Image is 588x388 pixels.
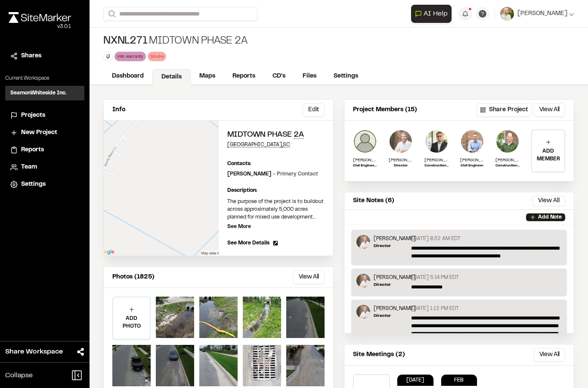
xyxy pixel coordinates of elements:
button: View All [534,103,565,117]
button: [PERSON_NAME] [500,7,574,21]
button: View All [293,270,325,284]
img: Donald Jones [356,274,370,288]
a: Reports [224,68,264,84]
img: Colin Brown [424,129,449,153]
p: [PERSON_NAME] [424,157,449,163]
img: Wayne Lee [495,129,520,153]
a: Details [152,69,191,85]
p: [PERSON_NAME] [227,170,318,178]
p: Director [374,282,416,288]
span: [PERSON_NAME] [517,9,567,19]
span: Shares [21,51,41,61]
button: View All [532,196,565,206]
p: Director [389,163,413,169]
div: Open AI Assistant [411,5,455,23]
p: [PERSON_NAME] [389,157,413,163]
span: New Project [21,128,57,138]
p: Photos (1825) [112,272,155,282]
div: into warranty [115,52,146,61]
h2: Midtown Phase [227,129,325,141]
img: Landon Messal [460,129,484,153]
p: Director [374,313,416,319]
h3: SeamonWhiteside Inc. [10,89,67,97]
a: Projects [10,111,79,120]
p: Civil Engineer [460,163,484,169]
a: Maps [191,68,224,84]
span: Reports [21,145,44,155]
button: Open AI Assistant [411,5,452,23]
p: Add Note [538,213,562,221]
p: The purpose of the project is to buildout across approximately 5,000 acres planned for mixed use ... [227,198,325,221]
a: Reports [10,145,79,155]
p: Current Workspace [5,75,84,82]
p: [DATE] 8:32 AM EDT [411,235,461,243]
span: Collapse [5,370,33,381]
a: Settings [10,180,79,189]
span: Team [21,163,37,172]
span: Projects [21,111,45,120]
p: Director [374,243,416,249]
p: Site Meetings (2) [353,350,405,360]
p: Feb [441,376,477,384]
p: [PERSON_NAME] [374,274,416,282]
p: [PERSON_NAME] [374,305,416,313]
div: Midtown Phase 2A [103,34,248,48]
img: Kyle Wicks [353,129,377,153]
span: NXNL271 [103,34,147,48]
img: rebrand.png [9,12,71,23]
a: Dashboard [103,68,152,84]
p: Construction Admin Field Representative II [424,163,449,169]
span: See More Details [227,239,269,247]
p: [DATE] [397,376,433,384]
p: Description: [227,187,325,194]
button: Share Project [477,103,532,117]
a: CD's [264,68,294,84]
p: See More [227,223,251,231]
p: Construction Admin Team Leader [495,163,520,169]
span: Settings [21,180,46,189]
p: Contacts: [227,160,251,168]
p: [PERSON_NAME] [353,157,377,163]
p: [PERSON_NAME] [495,157,520,163]
p: Info [112,105,125,115]
p: [PERSON_NAME] [374,235,416,243]
span: AI Help [424,9,448,19]
p: [DATE] 1:12 PM EDT [411,305,459,313]
button: View All [534,348,565,362]
a: Settings [325,68,367,84]
p: Project Members (15) [353,105,417,115]
p: Site Notes (6) [353,196,394,206]
button: Edit [303,103,325,117]
button: Edit Tags [103,52,113,61]
a: Team [10,163,79,172]
img: Donald Jones [356,305,370,319]
a: New Project [10,128,79,138]
img: Donald Jones [389,129,413,153]
img: User [500,7,514,21]
div: Sinuhe [148,52,167,61]
a: Files [294,68,325,84]
p: ADD MEMBER [532,147,564,163]
img: Donald Jones [356,235,370,249]
p: Civil Engineering Project Manager [353,163,377,169]
p: [DATE] 5:14 PM EDT [411,274,459,282]
a: Shares [10,51,79,61]
p: [PERSON_NAME] [460,157,484,163]
button: Search [103,7,119,21]
p: ADD PHOTO [113,315,150,330]
span: - Primary Contact [273,172,318,176]
span: Share Workspace [5,347,63,357]
div: Oh geez...please don't... [9,23,71,31]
